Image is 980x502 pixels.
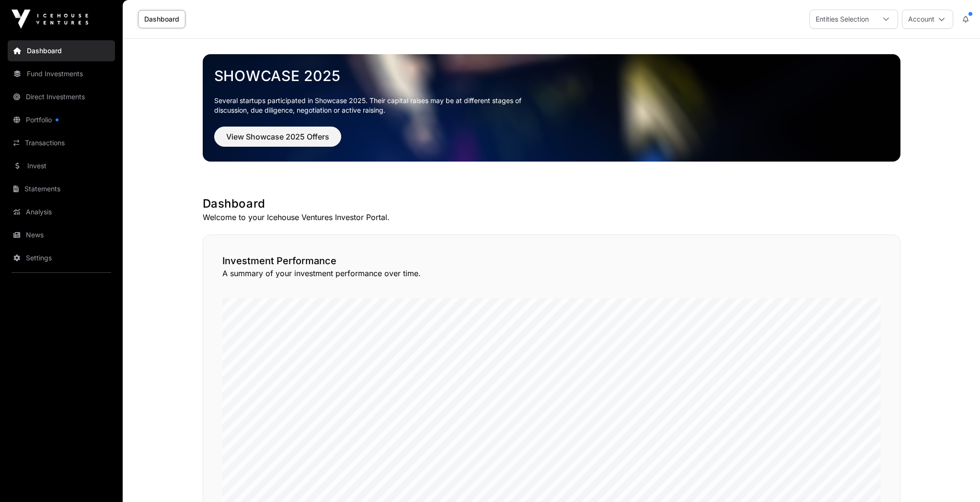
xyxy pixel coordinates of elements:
a: Statements [8,178,115,199]
div: Entities Selection [810,10,875,28]
a: Portfolio [8,109,115,130]
span: View Showcase 2025 Offers [226,131,329,142]
p: Welcome to your Icehouse Ventures Investor Portal. [203,211,900,223]
button: View Showcase 2025 Offers [214,127,341,147]
a: Transactions [8,132,115,153]
a: Fund Investments [8,63,115,84]
img: Showcase 2025 [203,54,900,162]
a: Analysis [8,201,115,222]
h2: Investment Performance [222,254,881,268]
a: News [8,224,115,245]
a: Direct Investments [8,86,115,107]
a: Invest [8,155,115,176]
a: Showcase 2025 [214,67,889,84]
iframe: Chat Widget [932,456,980,502]
h1: Dashboard [203,196,900,211]
button: Account [902,10,953,29]
p: A summary of your investment performance over time. [222,268,881,279]
p: Several startups participated in Showcase 2025. Their capital raises may be at different stages o... [214,96,536,115]
img: Icehouse Ventures Logo [12,10,88,29]
a: View Showcase 2025 Offers [214,136,341,146]
a: Settings [8,247,115,269]
a: Dashboard [8,40,115,61]
a: Dashboard [138,10,185,28]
